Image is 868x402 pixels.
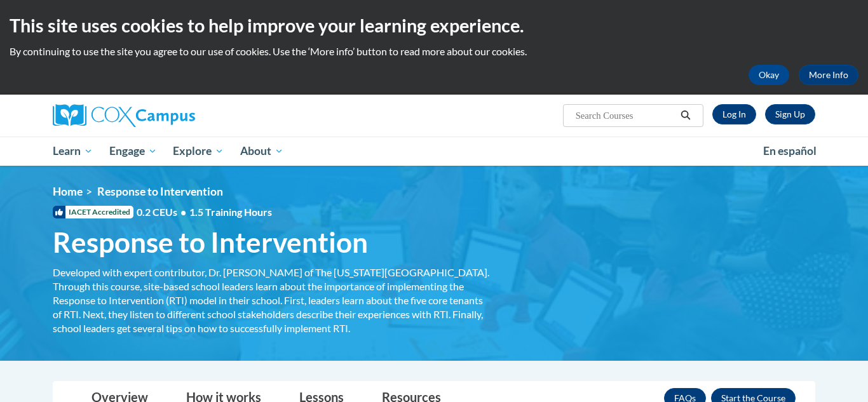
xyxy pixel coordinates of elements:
input: Search Courses [574,108,676,123]
span: Learn [53,144,93,159]
div: Main menu [34,137,834,166]
a: Register [765,104,815,124]
span: Engage [109,144,157,159]
a: Log In [712,104,756,124]
div: Developed with expert contributor, Dr. [PERSON_NAME] of The [US_STATE][GEOGRAPHIC_DATA]. Through ... [53,265,491,335]
span: 0.2 CEUs [137,205,272,219]
span: • [180,206,186,218]
a: En español [755,138,825,164]
h2: This site uses cookies to help improve your learning experience. [10,13,858,38]
span: Explore [173,144,224,159]
span: En español [763,144,817,157]
a: More Info [799,65,858,85]
a: About [232,137,292,166]
img: Cox Campus [53,104,195,127]
a: Home [53,185,83,198]
a: Explore [165,137,232,166]
span: Response to Intervention [53,225,368,259]
p: By continuing to use the site you agree to our use of cookies. Use the ‘More info’ button to read... [10,44,858,58]
button: Okay [749,65,789,85]
a: Cox Campus [53,104,294,127]
button: Search [676,108,695,123]
span: 1.5 Training Hours [189,206,272,218]
a: Engage [101,137,165,166]
a: Learn [44,137,101,166]
span: IACET Accredited [53,206,133,218]
span: Response to Intervention [97,185,223,198]
span: About [240,144,283,159]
